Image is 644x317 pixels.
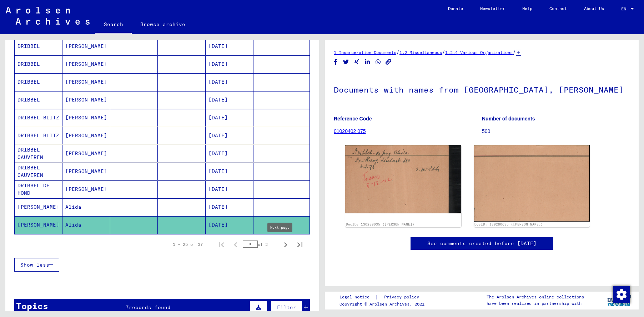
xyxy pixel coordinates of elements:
[334,50,396,55] a: 1 Incarceration Documents
[482,116,535,122] b: Number of documents
[613,286,630,303] div: Change consent
[62,109,110,127] mat-cell: [PERSON_NAME]
[206,163,253,180] mat-cell: [DATE]
[16,299,48,312] div: Topics
[62,163,110,180] mat-cell: [PERSON_NAME]
[6,7,90,25] img: Arolsen_neg.svg
[487,300,584,307] p: have been realized in partnership with
[474,145,590,221] img: 002.jpg
[15,163,62,180] mat-cell: DRIBBEL CAUVEREN
[62,38,110,55] mat-cell: [PERSON_NAME]
[62,216,110,234] mat-cell: Alida
[14,258,59,272] button: Show less
[332,58,339,66] button: Share on Facebook
[206,216,253,234] mat-cell: [DATE]
[342,58,350,66] button: Share on Twitter
[271,301,302,314] button: Filter
[606,291,633,309] img: yv_logo.png
[228,237,243,252] button: Previous page
[15,180,62,198] mat-cell: DRIBBEL DE HOND
[339,293,375,301] a: Legal notice
[20,262,49,268] span: Show less
[173,241,203,248] div: 1 – 25 of 37
[427,240,537,247] a: See comments created before [DATE]
[378,293,428,301] a: Privacy policy
[62,180,110,198] mat-cell: [PERSON_NAME]
[126,304,129,311] span: 7
[374,58,382,66] button: Share on WhatsApp
[385,58,392,66] button: Copy link
[214,237,228,252] button: First page
[206,198,253,216] mat-cell: [DATE]
[62,198,110,216] mat-cell: Alida
[15,145,62,162] mat-cell: DRIBBEL CAUVEREN
[15,216,62,234] mat-cell: [PERSON_NAME]
[15,73,62,91] mat-cell: DRIBBEL
[345,145,461,213] img: 001.jpg
[339,301,428,307] p: Copyright © Arolsen Archives, 2021
[278,237,293,252] button: Next page
[334,116,372,122] b: Reference Code
[277,304,296,311] span: Filter
[206,180,253,198] mat-cell: [DATE]
[129,304,171,311] span: records found
[95,16,132,34] a: Search
[206,55,253,73] mat-cell: [DATE]
[364,58,371,66] button: Share on LinkedIn
[396,49,399,55] span: /
[15,127,62,144] mat-cell: DRIBBEL BLITZ
[442,49,445,55] span: /
[353,58,361,66] button: Share on Xing
[206,73,253,91] mat-cell: [DATE]
[334,128,366,134] a: 01020402 075
[482,128,630,135] p: 500
[513,49,516,55] span: /
[445,50,513,55] a: 1.2.4 Various Organizations
[206,145,253,162] mat-cell: [DATE]
[15,198,62,216] mat-cell: [PERSON_NAME]
[613,286,630,303] img: Change consent
[62,73,110,91] mat-cell: [PERSON_NAME]
[15,55,62,73] mat-cell: DRIBBEL
[339,293,428,301] div: |
[474,222,543,226] a: DocID: 130280635 ([PERSON_NAME])
[62,127,110,144] mat-cell: [PERSON_NAME]
[15,38,62,55] mat-cell: DRIBBEL
[62,145,110,162] mat-cell: [PERSON_NAME]
[399,50,442,55] a: 1.2 Miscellaneous
[243,241,278,248] div: of 2
[487,294,584,300] p: The Arolsen Archives online collections
[621,6,629,11] span: EN
[15,91,62,109] mat-cell: DRIBBEL
[293,237,307,252] button: Last page
[206,109,253,127] mat-cell: [DATE]
[15,109,62,127] mat-cell: DRIBBEL BLITZ
[62,55,110,73] mat-cell: [PERSON_NAME]
[62,91,110,109] mat-cell: [PERSON_NAME]
[206,127,253,144] mat-cell: [DATE]
[346,222,414,226] a: DocID: 130280635 ([PERSON_NAME])
[206,91,253,109] mat-cell: [DATE]
[132,16,194,33] a: Browse archive
[334,73,630,105] h1: Documents with names from [GEOGRAPHIC_DATA], [PERSON_NAME]
[206,38,253,55] mat-cell: [DATE]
